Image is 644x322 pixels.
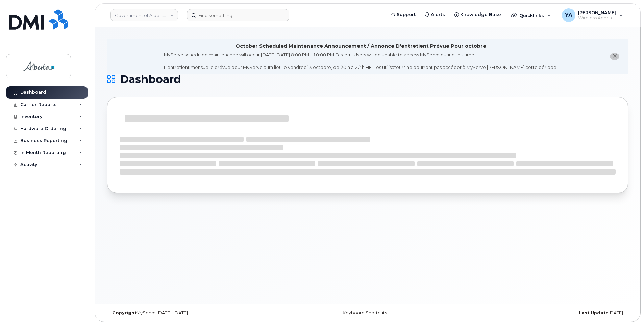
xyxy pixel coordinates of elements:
[610,53,619,60] button: close notification
[112,310,137,315] strong: Copyright
[164,52,558,71] div: MyServe scheduled maintenance will occur [DATE][DATE] 8:00 PM - 10:00 PM Eastern. Users will be u...
[120,74,181,84] span: Dashboard
[236,43,486,50] div: October Scheduled Maintenance Announcement / Annonce D'entretient Prévue Pour octobre
[579,310,609,315] strong: Last Update
[107,310,281,316] div: MyServe [DATE]–[DATE]
[454,310,628,316] div: [DATE]
[343,310,387,315] a: Keyboard Shortcuts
